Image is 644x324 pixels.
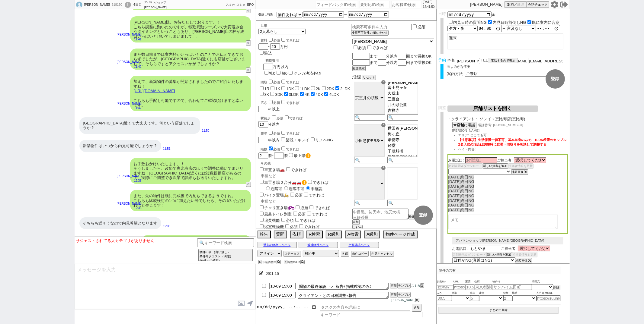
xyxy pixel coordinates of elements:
[469,246,501,252] input: お電話口
[281,146,285,150] input: できれば
[366,46,388,50] label: できれば
[197,238,254,247] input: 🔍キーワード検索
[117,37,142,42] p: 11:41
[274,80,280,84] span: 必須
[351,251,369,257] button: 条件コピー
[163,224,171,229] p: 12:39
[134,89,175,93] a: [URL][DOMAIN_NAME]
[258,152,351,159] div: 階~ 階
[505,1,527,8] button: 対応／練習
[437,291,452,296] span: 広さ
[456,239,544,242] span: アパマンショップ[PERSON_NAME][GEOGRAPHIC_DATA]
[258,212,292,216] label: 風呂トイレ別室
[354,200,385,206] input: 🔍
[406,54,432,58] span: 回まで乗換OK
[448,184,461,189] span: [DATE]
[340,242,379,248] button: 空室確認ページ
[387,137,418,143] option: 豪徳寺
[305,92,309,97] label: 4K
[452,291,470,296] span: 間取
[527,1,549,8] button: 会話チェック
[316,92,323,97] label: 4DK
[387,96,418,102] option: 三鷹台
[387,149,418,154] option: 千歳船橋
[308,180,312,184] input: できれば
[381,166,386,170] div: ☓
[457,123,464,127] b: 店舗
[144,0,175,9] div: アパマンショップ[PERSON_NAME][GEOGRAPHIC_DATA][PERSON_NAME]店
[299,242,338,248] button: 候補物件ページ
[298,225,320,229] label: できれば
[289,92,299,97] label: 3LDK
[492,12,495,17] span: 金
[293,71,321,76] label: クレカ決済必須
[300,206,308,210] span: 必須
[281,71,287,76] label: 敷0
[352,66,366,71] button: 範囲検索
[295,218,299,222] input: できれば
[363,75,376,80] button: リセット
[266,186,270,190] input: 近隣可
[481,58,488,62] span: TEL
[475,284,493,290] input: 東京都港区海岸３
[507,2,514,7] span: 対応
[437,279,453,284] span: 吹出No
[352,225,363,230] button: コピー
[448,198,461,203] span: [DATE]
[452,247,468,251] span: お電話口:
[448,203,461,207] span: [DATE]
[448,193,461,198] span: [DATE]
[448,208,461,212] span: [DATE]
[226,3,235,6] span: スミカ
[286,218,294,223] span: 必須
[387,80,418,85] option: [PERSON_NAME]
[370,251,394,257] button: 内見キャンセル
[320,304,410,310] input: タスクの内容を詳細に
[460,175,474,179] span: 終日NG
[438,105,446,110] span: 調整
[110,2,123,7] div: 618150
[470,2,503,7] p: [PERSON_NAME]
[453,20,487,25] label: 内見日時の質問NG
[512,291,537,296] span: 構造
[284,186,288,190] input: 近隣不可
[478,123,523,127] span: 電話番号: [PHONE_NUMBER]
[264,92,269,97] label: 3K
[258,168,285,172] label: 車置き場🚗
[452,263,465,268] span: [DATE]
[387,200,418,206] input: 🔍
[458,147,476,151] span: ヘイト内容:
[79,217,161,229] div: そちらも近そうなので内見希望となります
[261,24,351,28] div: 世帯
[438,58,446,62] span: 予約
[281,38,285,42] input: できれば
[387,91,418,96] option: 久我山
[352,53,434,59] div: まで 分以内
[418,25,425,29] label: 必須
[246,182,251,187] button: ↺
[269,271,279,276] span: 01:15
[79,117,200,134] div: [GEOGRAPHIC_DATA]近くで大丈夫です。何という店舗でしょうか？
[307,180,328,185] label: できれば
[274,132,280,135] span: 必須
[281,80,285,83] input: できれば
[258,12,277,17] label: 引越し時期：
[351,24,412,30] input: 検索不可条件を入力
[306,212,328,216] label: できれば
[447,65,471,68] span: ※よみがな不要
[306,186,310,190] input: 未確認
[299,224,303,228] input: できれば
[397,283,411,288] button: テンプレ
[412,304,421,312] button: 追加
[460,184,474,189] span: 終日NG
[300,87,310,91] label: 1LDK
[258,231,271,238] button: 報告
[261,79,351,85] div: 間取
[447,71,463,76] span: 案内方法
[501,247,517,251] span: ご担当者:
[390,292,397,297] button: 更新
[258,225,284,229] label: 浴室乾燥機
[117,64,142,69] p: 11:42
[117,174,142,179] p: [PERSON_NAME]
[305,187,323,191] label: 未確認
